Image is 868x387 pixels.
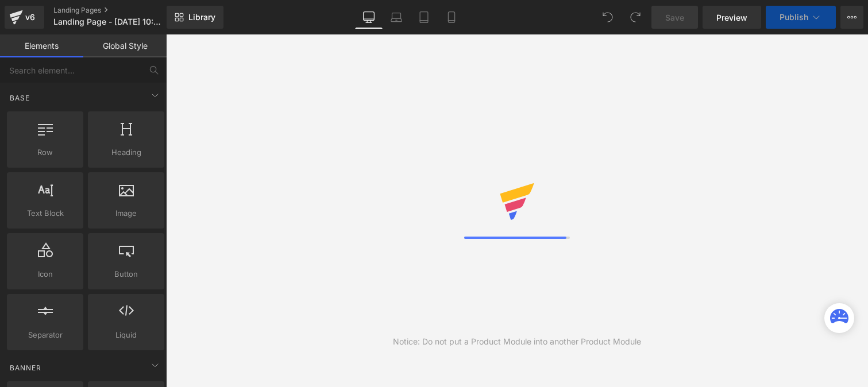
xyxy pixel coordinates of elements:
a: Preview [703,6,761,29]
span: Icon [10,268,80,280]
span: Row [10,146,80,158]
div: v6 [23,10,37,25]
a: Global Style [83,34,167,57]
span: Library [188,12,215,22]
span: Heading [91,146,161,158]
button: More [840,6,863,29]
button: Redo [624,6,647,29]
span: Liquid [91,329,161,341]
span: Button [91,268,161,280]
span: Preview [716,11,747,24]
span: Separator [10,329,80,341]
span: Image [91,207,161,219]
span: Text Block [10,207,80,219]
a: Tablet [410,6,438,29]
span: Banner [9,362,43,373]
a: Laptop [383,6,410,29]
span: Publish [780,13,808,22]
div: Notice: Do not put a Product Module into another Product Module [393,335,641,348]
a: Mobile [438,6,465,29]
a: New Library [167,6,223,29]
button: Publish [766,6,836,29]
a: Landing Pages [53,6,186,15]
span: Landing Page - [DATE] 10:56:28 [53,17,164,26]
button: Undo [596,6,619,29]
a: Desktop [355,6,383,29]
span: Base [9,92,31,103]
span: Save [665,11,684,24]
a: v6 [5,6,44,29]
